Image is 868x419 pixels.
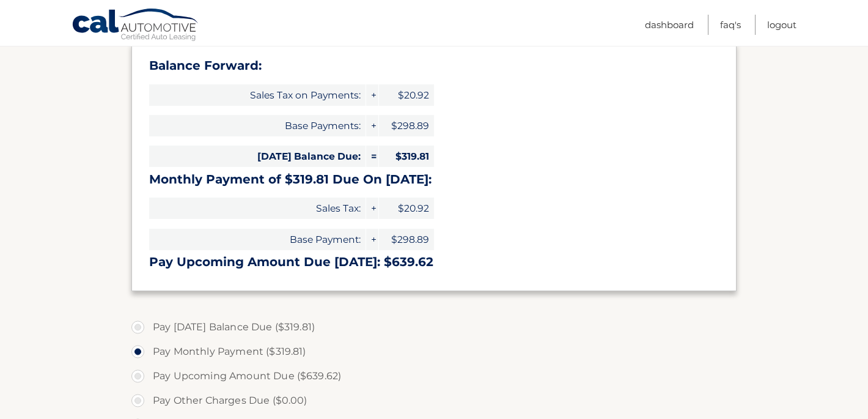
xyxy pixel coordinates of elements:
[767,15,796,35] a: Logout
[149,146,366,167] span: [DATE] Balance Due:
[131,364,737,388] label: Pay Upcoming Amount Due ($639.62)
[366,115,378,136] span: +
[149,84,366,106] span: Sales Tax on Payments:
[149,229,366,250] span: Base Payment:
[379,84,434,106] span: $20.92
[720,15,741,35] a: FAQ's
[366,84,378,106] span: +
[366,146,378,167] span: =
[379,146,434,167] span: $319.81
[645,15,694,35] a: Dashboard
[131,388,737,413] label: Pay Other Charges Due ($0.00)
[149,58,719,73] h3: Balance Forward:
[379,198,434,219] span: $20.92
[149,115,366,136] span: Base Payments:
[379,229,434,250] span: $298.89
[72,8,200,43] a: Cal Automotive
[379,115,434,136] span: $298.89
[149,198,366,219] span: Sales Tax:
[366,198,378,219] span: +
[366,229,378,250] span: +
[131,339,737,364] label: Pay Monthly Payment ($319.81)
[131,315,737,339] label: Pay [DATE] Balance Due ($319.81)
[149,172,719,187] h3: Monthly Payment of $319.81 Due On [DATE]:
[149,254,719,270] h3: Pay Upcoming Amount Due [DATE]: $639.62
